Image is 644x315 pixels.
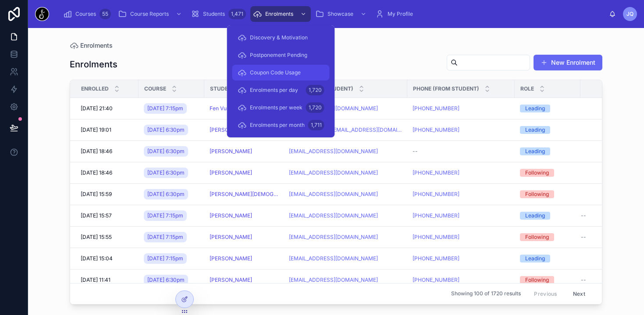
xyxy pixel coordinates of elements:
[232,117,330,133] a: Enrolments per month1,711
[147,148,185,155] span: [DATE] 6:30pm
[250,69,301,76] span: Coupon Code Usage
[210,126,252,133] a: [PERSON_NAME]
[520,233,575,241] a: Following
[144,209,199,223] a: [DATE] 7:15pm
[144,125,188,135] a: [DATE] 6:30pm
[210,85,235,92] span: Student
[451,290,521,297] span: Showing 100 of 1720 results
[210,212,278,219] a: [PERSON_NAME]
[525,126,545,134] div: Leading
[144,123,199,137] a: [DATE] 6:30pm
[289,255,378,262] a: [EMAIL_ADDRESS][DOMAIN_NAME]
[147,126,185,133] span: [DATE] 6:30pm
[232,47,330,63] a: Postponement Pending
[525,255,545,262] div: Leading
[289,234,378,241] a: [EMAIL_ADDRESS][DOMAIN_NAME]
[388,10,413,17] span: My Profile
[534,55,602,70] a: New Enrolment
[130,10,169,17] span: Course Reports
[413,169,459,176] a: [PHONE_NUMBER]
[520,147,575,155] a: Leading
[210,191,278,198] a: [PERSON_NAME][DEMOGRAPHIC_DATA]
[520,212,575,220] a: Leading
[413,212,459,219] a: [PHONE_NUMBER]
[81,212,133,219] a: [DATE] 15:57
[81,191,133,198] a: [DATE] 15:59
[147,105,183,112] span: [DATE] 7:15pm
[147,255,183,262] span: [DATE] 7:15pm
[525,276,549,284] div: Following
[144,230,199,244] a: [DATE] 7:15pm
[80,41,113,50] span: Enrolments
[81,169,133,176] a: [DATE] 18:46
[525,169,549,177] div: Following
[210,276,278,283] a: [PERSON_NAME]
[289,148,378,155] a: [EMAIL_ADDRESS][DOMAIN_NAME]
[210,105,278,112] a: Fen Vun
[144,189,188,199] a: [DATE] 6:30pm
[100,9,111,19] div: 55
[525,190,549,198] div: Following
[525,212,545,220] div: Leading
[413,234,459,241] a: [PHONE_NUMBER]
[144,144,199,158] a: [DATE] 6:30pm
[81,85,109,92] span: Enrolled
[210,212,252,219] a: [PERSON_NAME]
[525,233,549,241] div: Following
[210,169,252,176] a: [PERSON_NAME]
[520,190,575,198] a: Following
[289,169,378,176] a: [EMAIL_ADDRESS][DOMAIN_NAME]
[144,168,188,178] a: [DATE] 6:30pm
[413,255,509,262] a: [PHONE_NUMBER]
[289,169,402,176] a: [EMAIL_ADDRESS][DOMAIN_NAME]
[289,212,402,219] a: [EMAIL_ADDRESS][DOMAIN_NAME]
[81,234,133,241] a: [DATE] 15:55
[413,105,509,112] a: [PHONE_NUMBER]
[81,126,111,133] span: [DATE] 19:01
[144,273,199,287] a: [DATE] 6:30pm
[81,148,112,155] span: [DATE] 18:46
[413,148,509,155] a: --
[413,126,509,133] a: [PHONE_NUMBER]
[210,105,230,112] span: Fen Vun
[313,6,371,22] a: Showcase
[289,148,402,155] a: [EMAIL_ADDRESS][DOMAIN_NAME]
[115,6,186,22] a: Course Reports
[289,276,402,283] a: [EMAIL_ADDRESS][DOMAIN_NAME]
[306,85,324,95] div: 1,720
[56,4,609,24] div: scrollable content
[581,276,586,283] span: --
[60,6,114,22] a: Courses55
[413,212,509,219] a: [PHONE_NUMBER]
[373,6,419,22] a: My Profile
[210,126,278,133] a: [PERSON_NAME]
[81,276,110,283] span: [DATE] 11:41
[210,148,252,155] a: [PERSON_NAME]
[144,166,199,180] a: [DATE] 6:30pm
[144,187,199,201] a: [DATE] 6:30pm
[70,58,117,70] h1: Enrolments
[147,212,183,219] span: [DATE] 7:15pm
[81,126,133,133] a: [DATE] 19:01
[250,122,305,129] span: Enrolments per month
[75,10,96,17] span: Courses
[210,276,252,283] a: [PERSON_NAME]
[289,276,378,283] a: [EMAIL_ADDRESS][DOMAIN_NAME]
[147,234,183,241] span: [DATE] 7:15pm
[232,82,330,98] a: Enrolments per day1,720
[144,210,187,221] a: [DATE] 7:15pm
[81,255,113,262] span: [DATE] 15:04
[250,52,307,59] span: Postponement Pending
[144,252,199,266] a: [DATE] 7:15pm
[289,191,378,198] a: [EMAIL_ADDRESS][DOMAIN_NAME]
[413,191,509,198] a: [PHONE_NUMBER]
[520,169,575,177] a: Following
[81,148,133,155] a: [DATE] 18:46
[413,276,459,283] a: [PHONE_NUMBER]
[81,234,112,241] span: [DATE] 15:55
[250,6,311,22] a: Enrolments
